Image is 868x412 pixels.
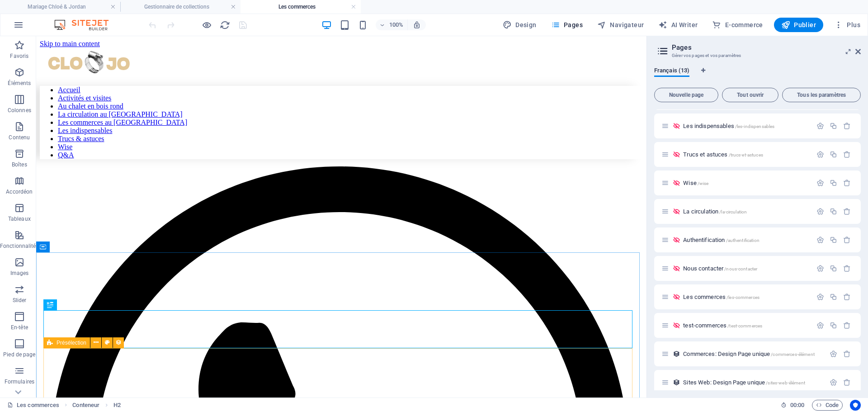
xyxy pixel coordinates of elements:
span: /les-commerces [726,295,759,300]
div: Onglets langues [654,67,861,84]
span: Tous les paramètres [786,92,857,98]
span: E-commerce [712,20,763,29]
p: Éléments [8,80,31,87]
span: Présélection [57,340,86,346]
span: Plus [834,20,860,29]
h6: 100% [389,19,404,30]
div: Supprimer [843,208,851,215]
div: La circulation/la-circulation [680,208,812,214]
span: Pages [551,20,583,29]
div: Supprimer [843,179,851,187]
span: Navigateur [597,20,644,29]
div: Paramètres [816,322,824,329]
div: Design (Ctrl+Alt+Y) [499,18,540,32]
h6: Durée de la session [781,400,805,411]
span: Cliquez pour ouvrir la page. [683,265,757,272]
div: Paramètres [816,208,824,215]
button: Navigateur [594,18,647,32]
div: Supprimer [843,379,851,386]
div: Commerces: Design Page unique/commerces-élément [680,351,825,357]
span: AI Writer [658,20,698,29]
span: Tout ouvrir [726,92,774,98]
span: Cliquez pour ouvrir la page. [683,350,815,357]
nav: breadcrumb [72,400,121,411]
span: Cliquez pour ouvrir la page. [683,237,759,243]
button: Tout ouvrir [722,88,778,102]
div: Authentification/authentification [680,237,812,243]
p: Tableaux [8,215,31,223]
div: Sites Web: Design Page unique/sites-web-élément [680,379,825,385]
span: /commerces-élément [771,352,815,357]
div: Supprimer [843,265,851,272]
button: Usercentrics [850,400,861,411]
span: Cliquez pour ouvrir la page. [683,123,774,129]
div: Paramètres [830,350,837,358]
div: Wise/wise [680,180,812,186]
span: Nouvelle page [658,92,714,98]
div: test-commerces/test-commerces [680,322,812,328]
h4: Gestionnaire de collections [120,2,241,12]
div: Dupliquer [830,122,837,130]
span: /trucs-et-astuces [729,152,763,157]
span: Français (13) [654,65,689,78]
p: Pied de page [3,351,35,358]
button: Pages [547,18,586,32]
span: /test-commerces [727,323,762,328]
button: 100% [376,19,408,30]
span: /les-indispensables [735,124,775,129]
div: Paramètres [816,236,824,244]
button: E-commerce [708,18,766,32]
p: Accordéon [6,188,33,195]
div: Supprimer [843,122,851,130]
div: Paramètres [816,293,824,301]
button: Code [812,400,843,411]
span: Cliquez pour sélectionner. Double-cliquez pour modifier. [72,400,99,411]
button: reload [219,19,230,30]
i: Actualiser la page [220,20,230,30]
img: Editor Logo [52,19,120,30]
button: Nouvelle page [654,88,718,102]
div: Supprimer [843,293,851,301]
button: Tous les paramètres [782,88,861,102]
button: Plus [830,18,864,32]
button: Publier [774,18,823,32]
div: Dupliquer [830,179,837,187]
p: Favoris [10,52,28,60]
span: /nous-contacter [724,266,757,271]
div: Dupliquer [830,236,837,244]
span: Design [503,20,537,29]
h2: Pages [672,43,861,52]
div: Dupliquer [830,322,837,329]
span: /authentification [726,238,759,243]
span: Cliquez pour ouvrir la page. [683,208,747,215]
div: Les commerces/les-commerces [680,294,812,300]
p: En-tête [11,324,28,331]
div: Nous contacter/nous-contacter [680,265,812,271]
h4: Les commerces [241,2,361,12]
span: Publier [781,20,816,29]
p: Contenu [9,134,30,141]
div: Cette mise en page est utilisée en tant que modèle pour toutes les entrées (par exemple : un arti... [673,350,680,358]
div: Cette mise en page est utilisée en tant que modèle pour toutes les entrées (par exemple : un arti... [673,379,680,386]
div: Dupliquer [830,265,837,272]
p: Colonnes [8,107,31,114]
span: 00 00 [790,400,804,411]
span: Cliquez pour ouvrir la page. [683,180,708,186]
span: : [797,402,798,408]
div: Paramètres [830,379,837,386]
button: AI Writer [655,18,701,32]
div: Paramètres [816,179,824,187]
span: Cliquez pour ouvrir la page. [683,151,763,158]
div: Trucs et astuces/trucs-et-astuces [680,152,812,157]
div: Paramètres [816,265,824,272]
p: Boîtes [12,161,27,168]
button: Cliquez ici pour quitter le mode Aperçu et poursuivre l'édition. [201,19,212,30]
span: Les commerces [683,294,759,300]
span: Cliquez pour sélectionner. Double-cliquez pour modifier. [113,400,121,411]
p: Slider [13,297,27,304]
div: Les indispensables/les-indispensables [680,123,812,129]
p: Images [10,270,29,277]
div: Dupliquer [830,208,837,215]
span: /wise [698,181,709,186]
span: /sites-web-élément [766,380,805,385]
